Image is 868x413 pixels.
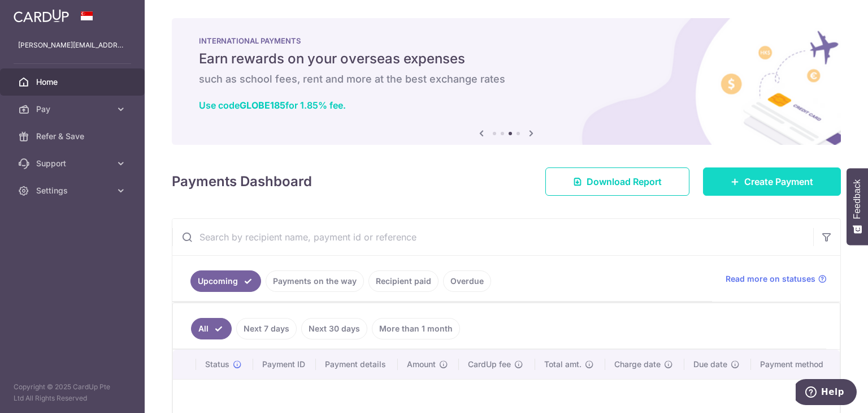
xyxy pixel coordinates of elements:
[852,179,862,219] span: Feedback
[744,175,813,188] span: Create Payment
[266,270,364,292] a: Payments on the way
[240,100,285,111] b: GLOBE185
[468,359,511,370] span: CardUp fee
[172,18,841,145] img: International Payment Banner
[545,167,689,196] a: Download Report
[847,168,868,245] button: Feedback - Show survey
[614,359,661,370] span: Charge date
[172,171,312,192] h4: Payments Dashboard
[18,40,127,51] p: [PERSON_NAME][EMAIL_ADDRESS][PERSON_NAME][DOMAIN_NAME]
[368,270,439,292] a: Recipient paid
[36,185,111,196] span: Settings
[172,219,813,255] input: Search by recipient name, payment id or reference
[587,175,662,188] span: Download Report
[199,50,814,68] h5: Earn rewards on your overseas expenses
[796,379,857,407] iframe: Opens a widget where you can find more information
[301,318,367,339] a: Next 30 days
[36,104,111,115] span: Pay
[199,72,814,86] h6: such as school fees, rent and more at the best exchange rates
[693,359,727,370] span: Due date
[36,158,111,169] span: Support
[253,350,316,379] th: Payment ID
[190,270,261,292] a: Upcoming
[205,359,229,370] span: Status
[372,318,460,339] a: More than 1 month
[751,350,840,379] th: Payment method
[191,318,232,339] a: All
[726,273,827,285] a: Read more on statuses
[316,350,398,379] th: Payment details
[199,36,814,45] p: INTERNATIONAL PAYMENTS
[443,270,491,292] a: Overdue
[407,359,436,370] span: Amount
[14,9,69,23] img: CardUp
[703,167,841,196] a: Create Payment
[36,76,111,88] span: Home
[36,131,111,142] span: Refer & Save
[726,273,815,285] span: Read more on statuses
[544,359,581,370] span: Total amt.
[199,100,346,111] a: Use codeGLOBE185for 1.85% fee.
[236,318,297,339] a: Next 7 days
